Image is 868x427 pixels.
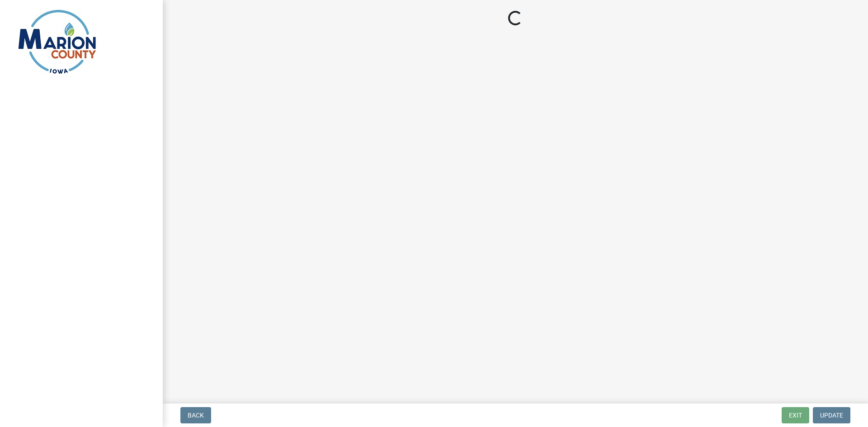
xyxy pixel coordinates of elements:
button: Update [813,407,850,423]
button: Exit [782,407,809,423]
button: Back [180,407,211,423]
span: Update [820,412,843,419]
span: Back [188,412,204,419]
img: Marion County, Iowa [18,9,96,74]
